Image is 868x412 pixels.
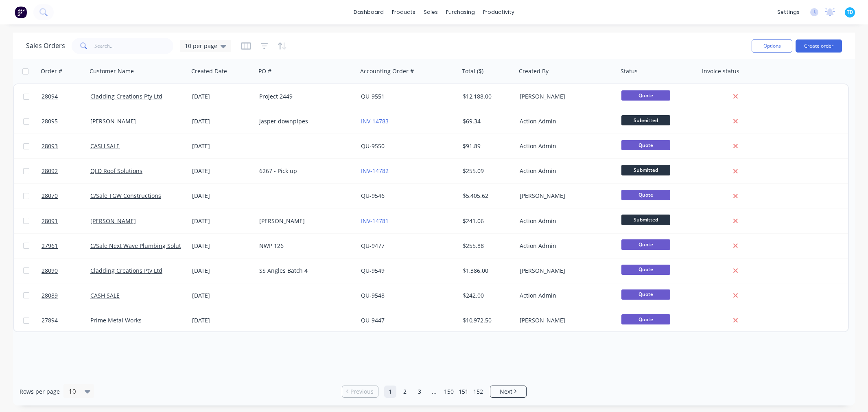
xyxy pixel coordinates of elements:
span: Quote [621,239,670,250]
div: $12,188.00 [463,92,511,101]
a: 28090 [42,259,90,283]
span: Submitted [621,215,670,225]
a: QU-9548 [361,291,385,299]
div: [DATE] [192,242,253,250]
div: $255.88 [463,242,511,250]
div: [DATE] [192,142,253,150]
input: Search... [94,38,174,54]
a: 27961 [42,234,90,258]
a: 28070 [42,184,90,208]
div: Status [621,67,638,75]
span: Quote [621,314,670,324]
span: 28091 [42,217,58,225]
a: C/Sale Next Wave Plumbing Solutions [90,242,192,250]
a: CASH SALE [90,291,120,299]
a: 28095 [42,109,90,134]
div: [DATE] [192,316,253,324]
button: Create order [796,39,842,53]
div: Action Admin [520,167,610,175]
span: 28089 [42,291,58,300]
a: 28092 [42,159,90,183]
div: [PERSON_NAME] [520,192,610,200]
span: Submitted [621,165,670,175]
a: 28094 [42,84,90,109]
div: $241.06 [463,217,511,225]
ul: Pagination [339,386,530,398]
span: Next [500,388,512,396]
a: 28089 [42,283,90,308]
div: $69.34 [463,117,511,125]
a: CASH SALE [90,142,120,150]
span: 28070 [42,192,58,200]
a: Page 151 [457,386,470,398]
span: 28090 [42,267,58,275]
a: Next page [490,388,526,396]
a: [PERSON_NAME] [90,217,136,225]
div: Created By [519,67,549,75]
span: 28094 [42,92,58,101]
span: Submitted [621,115,670,125]
div: Action Admin [520,117,610,125]
a: QU-9546 [361,192,385,199]
span: Quote [621,90,670,101]
div: [DATE] [192,167,253,175]
a: QU-9550 [361,142,385,150]
a: Page 2 [399,386,411,398]
button: Options [752,39,792,53]
a: 28091 [42,209,90,233]
div: settings [773,6,804,18]
h1: Sales Orders [26,42,65,50]
span: TD [847,9,853,16]
div: [DATE] [192,267,253,275]
div: [PERSON_NAME] [520,267,610,275]
div: Action Admin [520,291,610,300]
div: Customer Name [90,67,134,75]
div: products [388,6,420,18]
img: Factory [15,6,27,18]
div: Action Admin [520,242,610,250]
div: jasper downpipes [259,117,350,125]
div: NWP 126 [259,242,350,250]
div: $5,405.62 [463,192,511,200]
div: $255.09 [463,167,511,175]
div: $242.00 [463,291,511,300]
div: $10,972.50 [463,316,511,324]
a: INV-14783 [361,117,389,125]
a: Page 150 [443,386,455,398]
div: PO # [258,67,271,75]
a: QLD Roof Solutions [90,167,142,175]
div: [DATE] [192,92,253,101]
a: Jump forward [428,386,440,398]
a: QU-9551 [361,92,385,100]
a: INV-14781 [361,217,389,225]
div: Accounting Order # [360,67,414,75]
a: QU-9447 [361,316,385,324]
span: 28092 [42,167,58,175]
div: purchasing [442,6,479,18]
div: [PERSON_NAME] [259,217,350,225]
div: Project 2449 [259,92,350,101]
a: Cladding Creations Pty Ltd [90,92,162,100]
div: $91.89 [463,142,511,150]
span: 28095 [42,117,58,125]
a: Cladding Creations Pty Ltd [90,267,162,274]
a: Page 1 is your current page [384,386,396,398]
div: Action Admin [520,217,610,225]
a: Page 152 [472,386,484,398]
span: 27894 [42,316,58,324]
a: Prime Metal Works [90,316,142,324]
div: sales [420,6,442,18]
a: INV-14782 [361,167,389,175]
div: SS Angles Batch 4 [259,267,350,275]
span: 27961 [42,242,58,250]
div: [DATE] [192,192,253,200]
div: [PERSON_NAME] [520,316,610,324]
div: 6267 - Pick up [259,167,350,175]
div: [PERSON_NAME] [520,92,610,101]
span: Previous [350,388,374,396]
span: Quote [621,265,670,275]
div: [DATE] [192,291,253,300]
div: [DATE] [192,217,253,225]
span: Quote [621,190,670,200]
a: Page 3 [413,386,426,398]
